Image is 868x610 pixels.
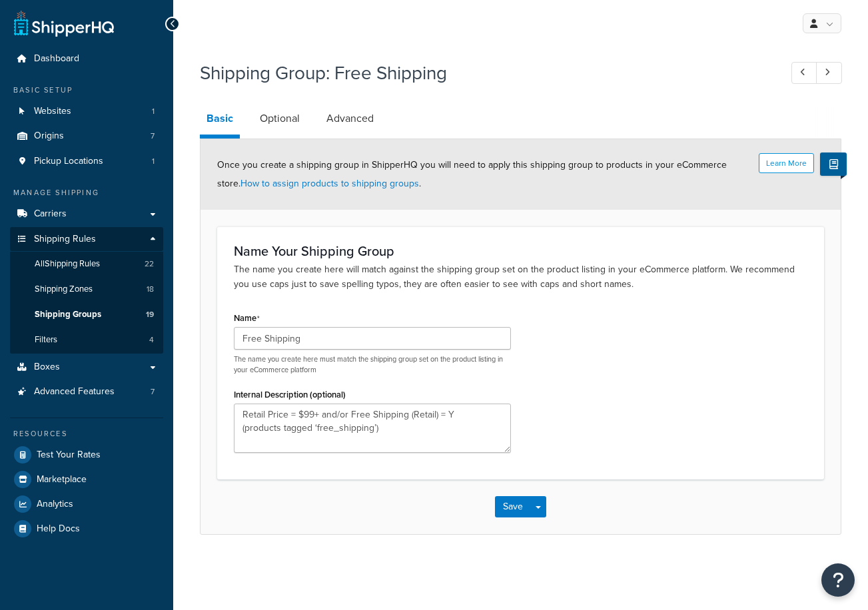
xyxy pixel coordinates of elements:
span: 7 [151,386,155,398]
li: Websites [10,99,163,124]
span: 18 [147,284,154,295]
span: Carriers [34,208,67,220]
span: 22 [145,258,154,270]
li: Filters [10,328,163,352]
a: Shipping Rules [10,227,163,252]
span: Marketplace [37,474,87,485]
a: Previous Record [791,62,817,84]
span: Shipping Groups [35,309,101,320]
span: Analytics [37,499,73,510]
span: Boxes [34,362,60,373]
span: All Shipping Rules [35,258,100,270]
li: Pickup Locations [10,149,163,174]
span: 1 [152,106,155,117]
a: Origins7 [10,124,163,149]
span: Pickup Locations [34,156,103,167]
a: Carriers [10,202,163,226]
span: 4 [149,334,154,346]
a: Boxes [10,355,163,380]
li: Origins [10,124,163,149]
a: Advanced [320,103,380,135]
a: Optional [253,103,306,135]
span: Origins [34,131,64,142]
a: Dashboard [10,47,163,71]
a: Help Docs [10,517,163,541]
label: Internal Description (optional) [234,390,346,400]
p: The name you create here must match the shipping group set on the product listing in your eCommer... [234,354,511,375]
a: Basic [200,103,240,139]
a: Marketplace [10,467,163,491]
a: Analytics [10,492,163,516]
button: Show Help Docs [820,152,847,176]
button: Learn More [759,153,814,173]
li: Shipping Groups [10,302,163,327]
li: Advanced Features [10,380,163,404]
span: 7 [151,131,155,142]
span: Shipping Rules [34,234,96,245]
div: Basic Setup [10,85,163,96]
a: Pickup Locations1 [10,149,163,174]
a: Shipping Zones18 [10,277,163,302]
li: Shipping Zones [10,277,163,302]
div: Manage Shipping [10,187,163,198]
span: Shipping Zones [35,284,93,295]
span: Help Docs [37,523,80,535]
a: Next Record [816,62,842,84]
button: Save [495,496,531,517]
textarea: Retail Price = $99+ and/or Free Shipping (Retail) = Y (products tagged ‘free_shipping’) [234,404,511,453]
h3: Name Your Shipping Group [234,244,807,258]
span: Dashboard [34,53,79,65]
span: Once you create a shipping group in ShipperHQ you will need to apply this shipping group to produ... [217,158,727,190]
a: How to assign products to shipping groups [240,176,419,190]
label: Name [234,313,260,324]
span: 1 [152,156,155,167]
span: Test Your Rates [37,450,101,461]
span: 19 [146,309,154,320]
a: AllShipping Rules22 [10,252,163,276]
a: Filters4 [10,328,163,352]
p: The name you create here will match against the shipping group set on the product listing in your... [234,262,807,292]
h1: Shipping Group: Free Shipping [200,60,767,86]
a: Test Your Rates [10,443,163,467]
div: Resources [10,428,163,440]
span: Advanced Features [34,386,115,398]
li: Shipping Rules [10,227,163,354]
a: Advanced Features7 [10,380,163,404]
span: Filters [35,334,57,346]
a: Shipping Groups19 [10,302,163,327]
a: Websites1 [10,99,163,124]
span: Websites [34,106,71,117]
button: Open Resource Center [821,563,855,597]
